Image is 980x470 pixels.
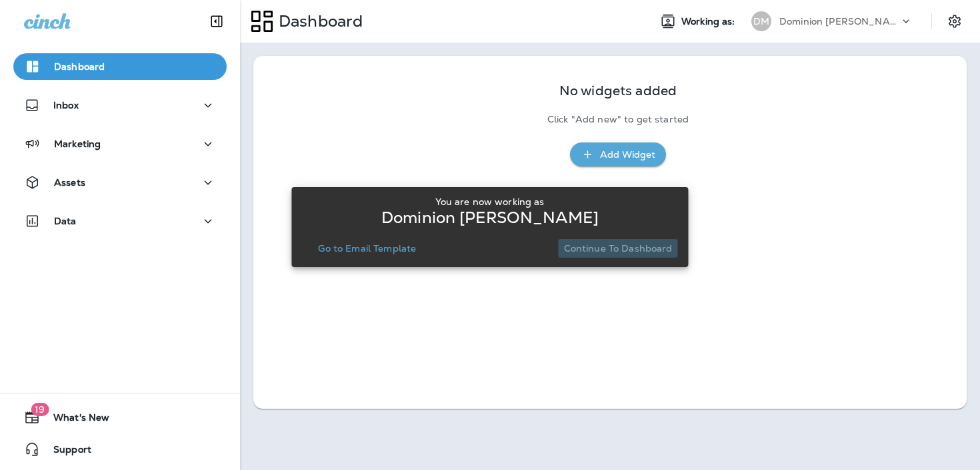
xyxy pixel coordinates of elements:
[779,16,899,27] p: Dominion [PERSON_NAME]
[13,53,227,80] button: Dashboard
[559,239,678,258] button: Continue to Dashboard
[13,92,227,118] button: Inbox
[681,16,738,27] span: Working as:
[198,8,235,35] button: Collapse Sidebar
[40,444,91,460] span: Support
[31,403,49,416] span: 19
[13,169,227,196] button: Assets
[751,11,771,31] div: DM
[40,412,109,428] span: What's New
[13,404,227,431] button: 19What's New
[273,11,363,31] p: Dashboard
[564,243,673,254] p: Continue to Dashboard
[54,61,105,72] p: Dashboard
[54,216,77,226] p: Data
[943,9,967,33] button: Settings
[381,212,599,223] p: Dominion [PERSON_NAME]
[435,196,544,207] p: You are now working as
[13,208,227,234] button: Data
[13,130,227,157] button: Marketing
[53,100,79,111] p: Inbox
[13,436,227,463] button: Support
[54,138,101,149] p: Marketing
[313,239,421,258] button: Go to Email Template
[54,177,85,188] p: Assets
[318,243,416,254] p: Go to Email Template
